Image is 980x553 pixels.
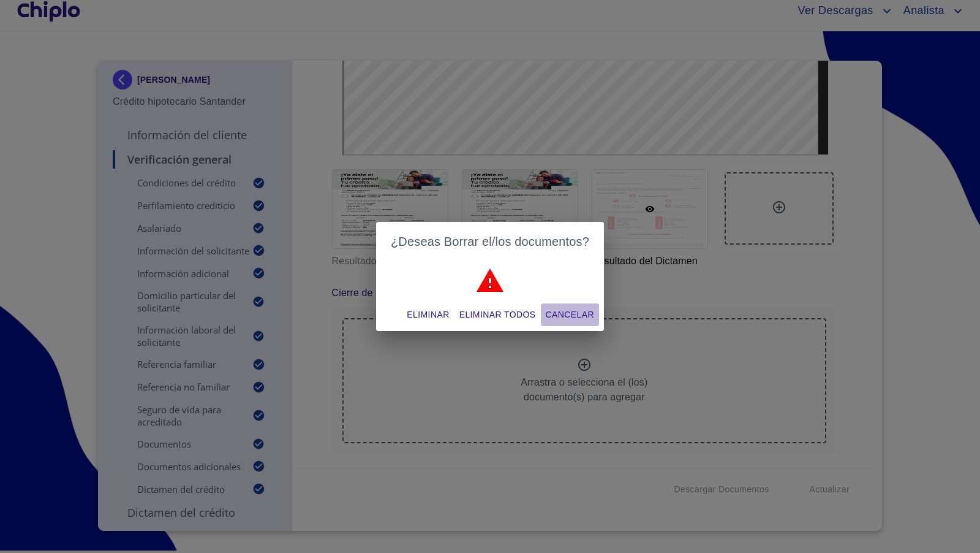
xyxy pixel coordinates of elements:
span: Cancelar [546,307,594,322]
button: Eliminar todos [454,303,541,326]
button: Eliminar [402,303,454,326]
span: Eliminar todos [459,307,536,322]
button: Cancelar [541,303,599,326]
h2: ¿Deseas Borrar el/los documentos? [391,232,589,251]
span: Eliminar [407,307,449,322]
